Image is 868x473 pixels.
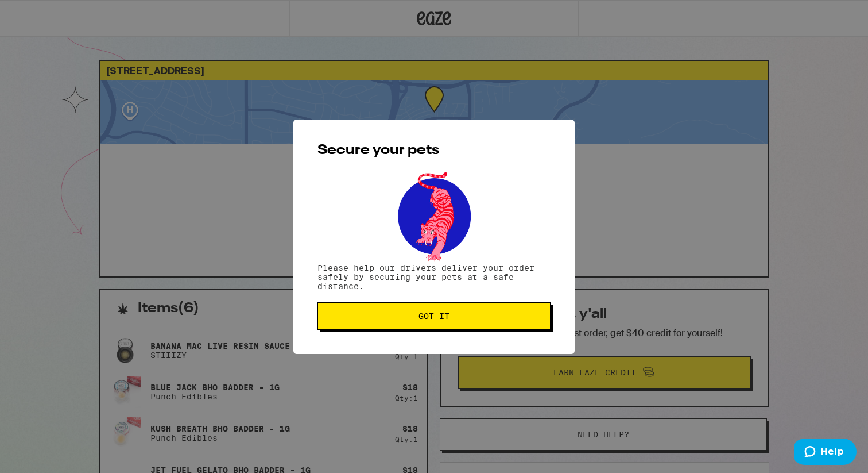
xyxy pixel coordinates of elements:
[317,263,551,291] p: Please help our drivers deliver your order safely by securing your pets at a safe distance.
[794,439,857,467] iframe: Opens a widget where you can find more information
[317,144,551,157] h2: Secure your pets
[317,302,551,330] button: Got it
[387,169,481,263] img: pets
[418,312,449,320] span: Got it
